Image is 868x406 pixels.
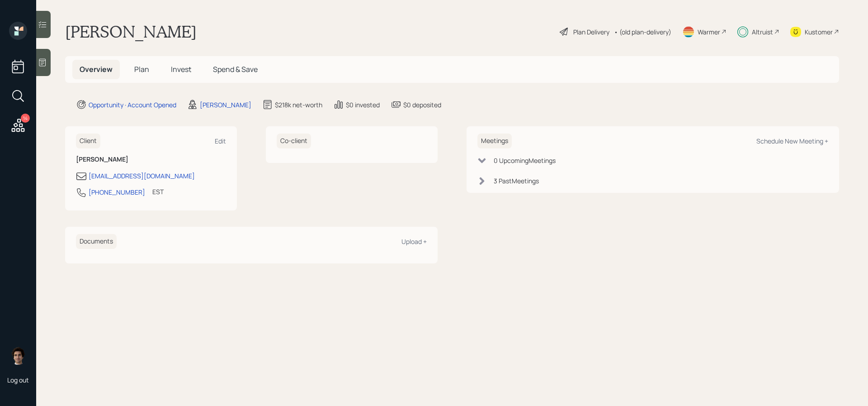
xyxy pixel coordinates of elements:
span: Spend & Save [213,64,258,74]
div: [PHONE_NUMBER] [89,187,145,197]
div: $0 invested [346,100,380,110]
div: • (old plan-delivery) [614,27,671,37]
img: harrison-schaefer-headshot-2.png [9,347,27,365]
div: Kustomer [805,27,833,37]
div: Warmer [698,27,720,37]
h1: [PERSON_NAME] [65,22,197,42]
h6: Client [76,134,100,148]
div: Log out [7,376,29,384]
div: Plan Delivery [573,27,609,37]
span: Overview [80,64,113,74]
div: Opportunity · Account Opened [89,100,176,110]
h6: Documents [76,234,117,249]
h6: [PERSON_NAME] [76,156,226,163]
div: $0 deposited [403,100,441,110]
div: $218k net-worth [275,100,322,110]
div: Edit [215,137,226,145]
div: [EMAIL_ADDRESS][DOMAIN_NAME] [89,171,195,181]
h6: Meetings [477,134,512,148]
span: Invest [171,64,191,74]
div: 0 Upcoming Meeting s [494,156,556,165]
div: EST [152,187,164,196]
div: 3 Past Meeting s [494,176,539,186]
div: Altruist [752,27,773,37]
span: Plan [134,64,149,74]
div: [PERSON_NAME] [200,100,251,110]
div: 14 [21,114,30,123]
div: Upload + [401,237,427,246]
h6: Co-client [277,134,311,148]
div: Schedule New Meeting + [756,137,828,145]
